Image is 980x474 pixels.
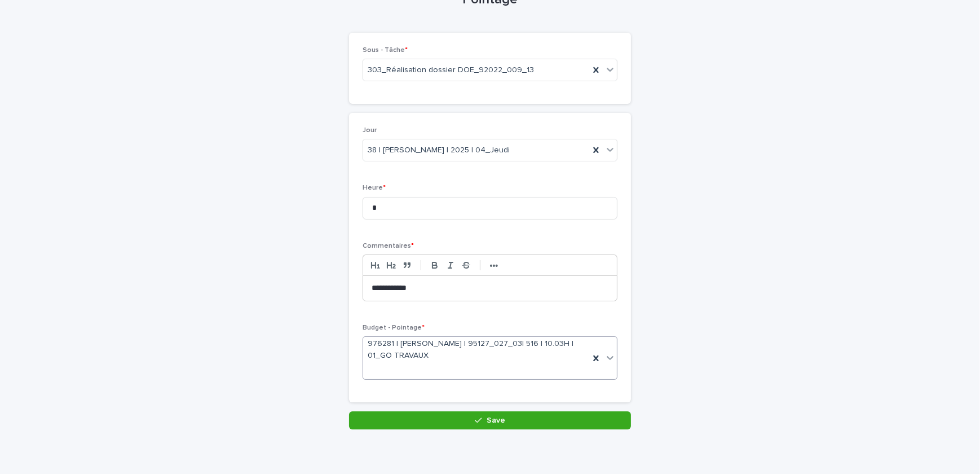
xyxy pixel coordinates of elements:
button: Save [349,411,631,429]
strong: ••• [490,261,498,270]
span: Heure [363,185,386,191]
span: 303_Réalisation dossier DOE_92022_009_13 [368,64,534,76]
span: Save [487,416,505,424]
button: ••• [486,258,502,272]
span: 38 | [PERSON_NAME] | 2025 | 04_Jeudi [368,144,510,156]
span: 976281 | [PERSON_NAME] | 95127_027_03| 516 | 10.03H | 01_GO TRAVAUX [368,338,585,362]
span: Sous - Tâche [363,47,408,54]
span: Jour [363,127,377,134]
span: Commentaires [363,243,414,249]
span: Budget - Pointage [363,324,425,331]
